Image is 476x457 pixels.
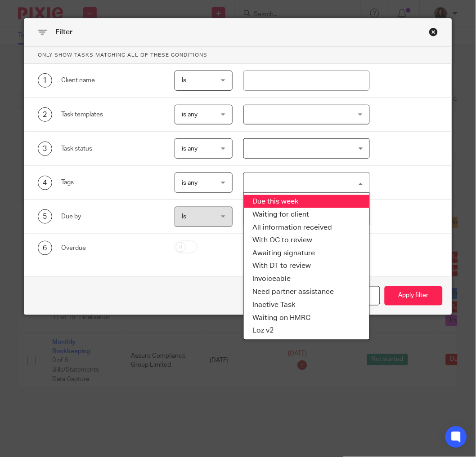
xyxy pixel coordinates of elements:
[38,176,52,190] div: 4
[244,324,369,337] li: Loz v2
[61,178,164,187] div: Tags
[429,27,438,36] div: Close this dialog window
[244,299,369,312] li: Inactive Task
[38,142,52,156] div: 3
[244,221,369,234] li: All information received
[182,111,198,118] span: is any
[182,213,186,220] span: Is
[182,180,198,186] span: is any
[182,77,186,84] span: Is
[61,76,164,85] div: Client name
[38,241,52,255] div: 6
[245,141,364,156] input: Search for option
[244,260,369,273] li: With DT to review
[244,234,369,247] li: With OC to review
[244,247,369,260] li: Awaiting signature
[38,73,52,88] div: 1
[244,208,369,221] li: Waiting for client
[55,28,72,35] span: Filter
[61,212,164,221] div: Due by
[244,195,369,208] li: Due this week
[244,286,369,299] li: Need partner assistance
[38,107,52,122] div: 2
[243,173,370,193] div: Search for option
[61,244,164,253] div: Overdue
[244,312,369,325] li: Waiting on HMRC
[182,146,198,152] span: is any
[61,110,164,119] div: Task templates
[38,209,52,224] div: 5
[61,144,164,153] div: Task status
[244,273,369,286] li: Invoiceable
[243,138,370,159] div: Search for option
[24,47,452,64] p: Only show tasks matching all of these conditions
[385,286,443,306] button: Apply filter
[245,175,364,191] input: Search for option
